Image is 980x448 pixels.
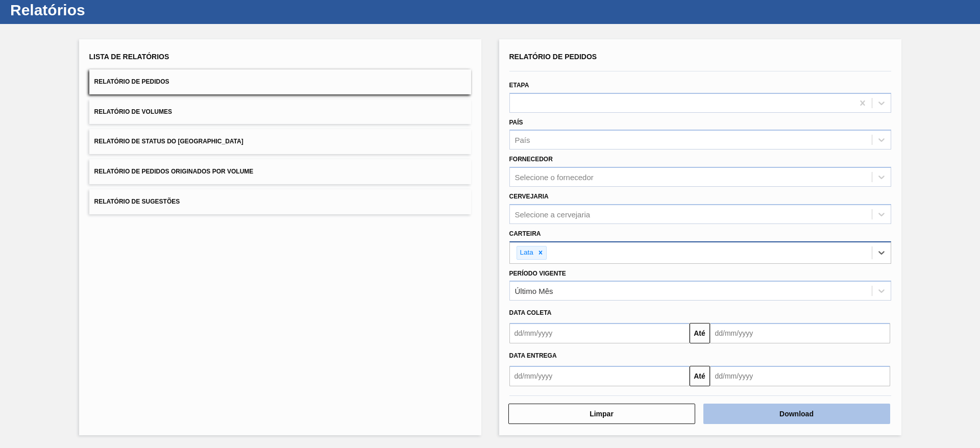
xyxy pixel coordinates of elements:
button: Relatório de Pedidos Originados por Volume [89,159,471,184]
span: Data coleta [509,309,552,316]
button: Relatório de Status do [GEOGRAPHIC_DATA] [89,129,471,154]
button: Até [690,323,710,343]
span: Relatório de Volumes [94,108,172,115]
button: Relatório de Volumes [89,99,471,125]
span: Relatório de Pedidos [509,53,597,61]
span: Relatório de Status do [GEOGRAPHIC_DATA] [94,138,243,145]
label: Etapa [509,82,529,89]
h1: Relatórios [10,4,191,16]
input: dd/mm/yyyy [509,366,690,386]
button: Relatório de Sugestões [89,189,471,214]
label: Fornecedor [509,156,553,163]
div: Último Mês [515,287,553,295]
label: País [509,119,523,126]
div: Selecione o fornecedor [515,173,594,182]
span: Relatório de Pedidos [94,78,169,85]
button: Até [690,366,710,386]
button: Relatório de Pedidos [89,69,471,94]
span: Relatório de Pedidos Originados por Volume [94,168,254,175]
span: Relatório de Sugestões [94,198,180,205]
button: Download [703,404,890,424]
input: dd/mm/yyyy [710,323,890,343]
span: Lista de Relatórios [89,53,169,61]
button: Limpar [508,404,695,424]
div: País [515,136,530,144]
label: Carteira [509,230,541,237]
div: Lata [517,246,535,259]
input: dd/mm/yyyy [509,323,690,343]
input: dd/mm/yyyy [710,366,890,386]
div: Selecione a cervejaria [515,210,591,218]
label: Cervejaria [509,193,549,200]
span: Data Entrega [509,352,557,359]
label: Período Vigente [509,270,566,277]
